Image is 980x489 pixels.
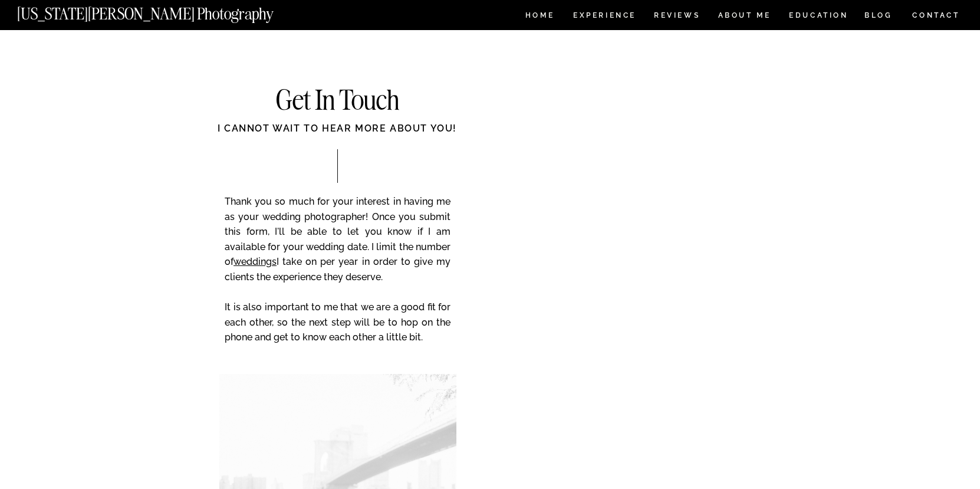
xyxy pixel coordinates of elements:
[219,87,456,116] h2: Get In Touch
[912,9,961,22] a: CONTACT
[17,6,313,16] a: [US_STATE][PERSON_NAME] Photography
[573,12,635,22] a: Experience
[523,12,557,22] a: HOME
[225,194,450,362] p: Thank you so much for your interest in having me as your wedding photographer! Once you submit th...
[654,12,698,22] a: REVIEWS
[864,12,893,22] a: BLOG
[234,256,277,267] a: weddings
[788,12,850,22] a: EDUCATION
[172,122,503,149] div: I cannot wait to hear more about you!
[718,12,771,22] a: ABOUT ME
